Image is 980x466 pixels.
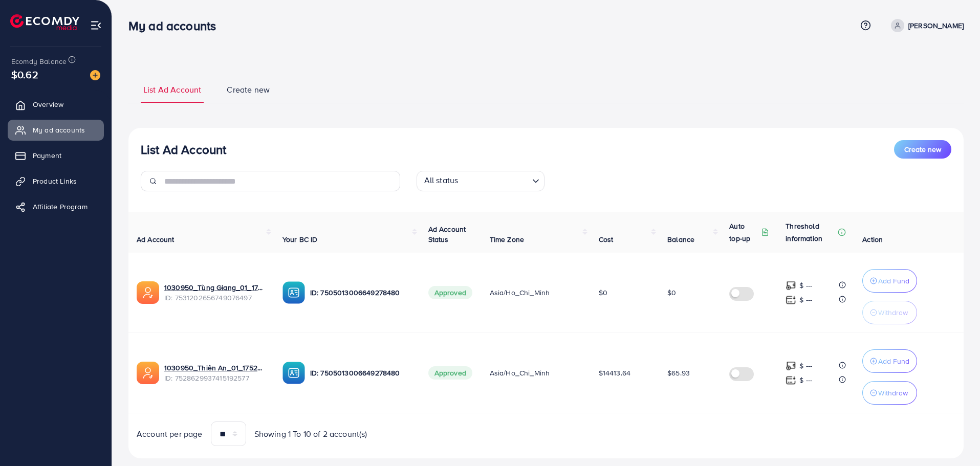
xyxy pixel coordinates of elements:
[862,234,883,245] span: Action
[310,286,412,299] p: ID: 7505013006649278480
[422,172,461,189] span: All status
[799,360,812,372] p: $ ---
[786,361,796,371] img: top-up amount
[8,94,104,115] a: Overview
[33,202,88,212] span: Affiliate Program
[599,234,614,245] span: Cost
[11,67,38,82] span: $0.62
[729,220,759,245] p: Auto top-up
[799,374,812,386] p: $ ---
[33,150,61,161] span: Payment
[428,286,472,299] span: Approved
[141,142,226,157] h3: List Ad Account
[33,125,85,135] span: My ad accounts
[8,196,104,217] a: Affiliate Program
[667,368,690,378] span: $65.93
[862,301,917,324] button: Withdraw
[667,234,694,245] span: Balance
[862,381,917,405] button: Withdraw
[799,294,812,306] p: $ ---
[937,420,972,458] iframe: Chat
[227,84,270,96] span: Create new
[90,19,102,31] img: menu
[137,281,159,304] img: ic-ads-acc.e4c84228.svg
[417,171,545,191] div: Search for option
[490,234,524,245] span: Time Zone
[164,282,266,303] div: <span class='underline'>1030950_Tùng Giang_01_1753494771254</span></br>7531202656749076497
[164,373,266,383] span: ID: 7528629937415192577
[428,366,472,380] span: Approved
[786,375,796,386] img: top-up amount
[490,287,550,298] span: Asia/Ho_Chi_Minh
[11,56,67,66] span: Ecomdy Balance
[254,428,367,440] span: Showing 1 To 10 of 2 account(s)
[8,171,104,191] a: Product Links
[862,269,917,293] button: Add Fund
[878,306,908,319] p: Withdraw
[137,428,203,440] span: Account per page
[10,14,79,30] img: logo
[90,70,100,80] img: image
[310,367,412,379] p: ID: 7505013006649278480
[878,275,909,287] p: Add Fund
[8,120,104,140] a: My ad accounts
[164,363,266,373] a: 1030950_Thiên An_01_1752895762323
[164,363,266,384] div: <span class='underline'>1030950_Thiên An_01_1752895762323</span></br>7528629937415192577
[8,145,104,166] a: Payment
[667,287,676,298] span: $0
[599,287,607,298] span: $0
[143,84,201,96] span: List Ad Account
[164,282,266,293] a: 1030950_Tùng Giang_01_1753494771254
[282,362,305,384] img: ic-ba-acc.ded83a64.svg
[887,19,964,32] a: [PERSON_NAME]
[461,173,528,189] input: Search for option
[908,19,964,32] p: [PERSON_NAME]
[894,140,951,159] button: Create new
[428,224,466,245] span: Ad Account Status
[137,234,175,245] span: Ad Account
[786,220,836,245] p: Threshold information
[164,293,266,303] span: ID: 7531202656749076497
[599,368,630,378] span: $14413.64
[282,281,305,304] img: ic-ba-acc.ded83a64.svg
[137,362,159,384] img: ic-ads-acc.e4c84228.svg
[33,99,63,109] span: Overview
[904,144,941,154] span: Create new
[33,176,77,186] span: Product Links
[786,295,796,305] img: top-up amount
[878,387,908,399] p: Withdraw
[282,234,318,245] span: Your BC ID
[878,355,909,367] p: Add Fund
[862,349,917,373] button: Add Fund
[128,18,224,33] h3: My ad accounts
[799,279,812,292] p: $ ---
[490,368,550,378] span: Asia/Ho_Chi_Minh
[786,280,796,291] img: top-up amount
